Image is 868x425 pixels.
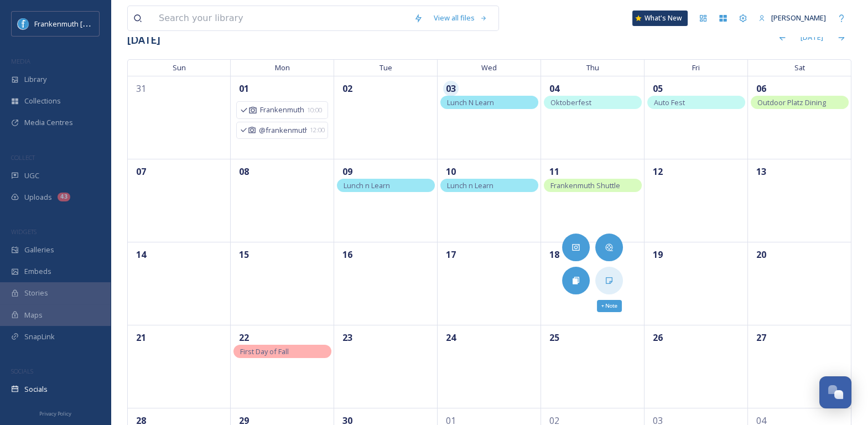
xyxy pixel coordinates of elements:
[438,59,541,76] span: Wed
[650,81,666,96] span: 05
[24,245,54,255] span: Galleries
[443,81,459,96] span: 03
[11,367,33,375] span: SOCIALS
[24,96,61,106] span: Collections
[443,247,459,262] span: 17
[650,164,666,179] span: 12
[133,330,149,345] span: 21
[24,331,55,342] span: SnapLink
[231,59,334,76] span: Mon
[310,126,325,135] span: 12:00
[133,164,149,179] span: 07
[447,180,493,190] span: Lunch n Learn
[550,97,591,107] span: Oktoberfest
[127,59,231,76] span: Sun
[259,125,307,136] span: @frankenmuth
[39,410,71,417] span: Privacy Policy
[24,74,46,85] span: Library
[547,330,562,345] span: 25
[771,13,826,23] span: [PERSON_NAME]
[748,59,851,76] span: Sat
[24,384,48,395] span: Socials
[632,11,688,26] a: What's New
[340,81,355,96] span: 02
[24,192,52,203] span: Uploads
[236,247,252,262] span: 15
[340,330,355,345] span: 23
[753,164,769,179] span: 13
[443,330,459,345] span: 24
[547,81,562,96] span: 04
[334,59,438,76] span: Tue
[753,247,769,262] span: 20
[58,193,70,201] div: 43
[307,106,322,115] span: 10:00
[340,164,355,179] span: 09
[236,81,252,96] span: 01
[541,59,644,76] span: Thu
[443,164,459,179] span: 10
[753,81,769,96] span: 06
[819,376,851,408] button: Open Chat
[428,7,493,29] a: View all files
[344,180,390,190] span: Lunch n Learn
[753,7,831,29] a: [PERSON_NAME]
[153,6,408,30] input: Search your library
[133,81,149,96] span: 31
[24,170,39,181] span: UGC
[11,57,30,65] span: MEDIA
[550,180,620,190] span: Frankenmuth Shuttle
[24,310,43,320] span: Maps
[654,97,685,107] span: Auto Fest
[133,247,149,262] span: 14
[757,97,826,107] span: Outdoor Platz Dining
[795,27,829,48] div: [DATE]
[650,330,666,345] span: 26
[340,247,355,262] span: 16
[644,59,748,76] span: Fri
[127,32,160,48] h3: [DATE]
[236,330,252,345] span: 22
[547,164,562,179] span: 11
[547,247,562,262] span: 18
[11,227,37,236] span: WIDGETS
[39,406,71,419] a: Privacy Policy
[260,105,304,115] span: Frankenmuth
[597,300,622,312] div: + Note
[650,247,666,262] span: 19
[447,97,494,107] span: Lunch N Learn
[24,117,73,128] span: Media Centres
[24,266,51,277] span: Embeds
[24,288,48,298] span: Stories
[11,153,35,162] span: COLLECT
[240,346,289,356] span: First Day of Fall
[236,164,252,179] span: 08
[34,18,118,29] span: Frankenmuth [US_STATE]
[753,330,769,345] span: 27
[18,18,29,29] img: Social%20Media%20PFP%202025.jpg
